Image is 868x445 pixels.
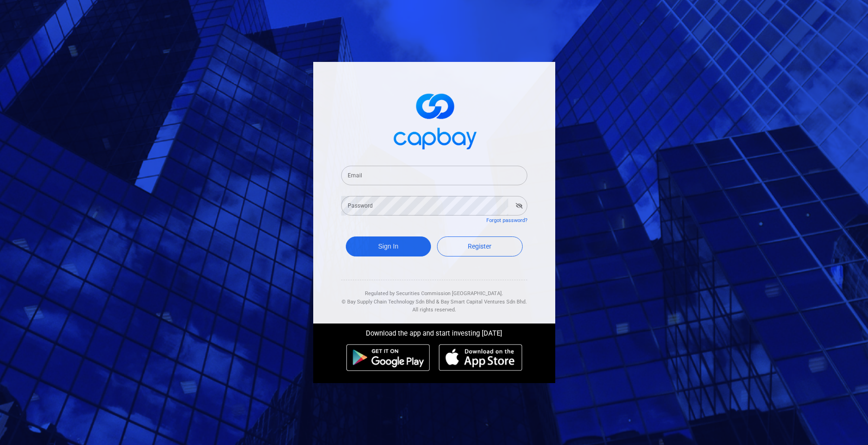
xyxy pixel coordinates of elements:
span: Register [468,243,491,250]
div: Regulated by Securities Commission [GEOGRAPHIC_DATA]. & All rights reserved. [341,280,527,314]
button: Sign In [346,236,431,256]
img: ios [439,344,522,371]
img: logo [388,85,481,155]
img: android [346,344,430,371]
a: Forgot password? [486,217,527,223]
span: © Bay Supply Chain Technology Sdn Bhd [342,299,435,305]
span: Bay Smart Capital Ventures Sdn Bhd. [441,299,527,305]
a: Register [437,236,523,256]
div: Download the app and start investing [DATE] [306,324,562,339]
